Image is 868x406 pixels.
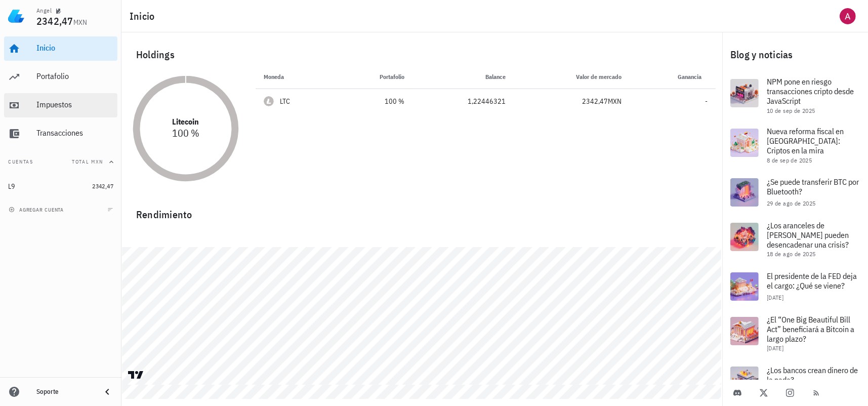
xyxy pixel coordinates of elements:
span: Nueva reforma fiscal en [GEOGRAPHIC_DATA]: Criptos en la mira [767,126,844,155]
span: 18 de ago de 2025 [767,250,816,258]
span: MXN [608,97,622,106]
div: avatar [840,8,856,24]
th: Moneda [256,65,336,89]
div: Rendimiento [128,198,716,223]
a: Charting by TradingView [127,370,145,380]
a: Inicio [4,36,117,61]
a: Impuestos [4,93,117,117]
div: Blog y noticias [722,38,868,71]
a: ¿Se puede transferir BTC por Bluetooth? 29 de ago de 2025 [722,170,868,215]
div: Inicio [36,43,113,53]
button: agregar cuenta [6,205,68,215]
span: El presidente de la FED deja el cargo: ¿Qué se viene? [767,271,857,291]
span: MXN [73,18,88,27]
a: L9 2342,47 [4,174,117,198]
a: Portafolio [4,65,117,89]
a: ¿Los aranceles de [PERSON_NAME] pueden desencadenar una crisis? 18 de ago de 2025 [722,215,868,264]
span: Total MXN [72,158,103,165]
th: Valor de mercado [514,65,629,89]
span: ¿El “One Big Beautiful Bill Act” beneficiará a Bitcoin a largo plazo? [767,314,854,344]
div: Transacciones [36,128,113,138]
a: NPM pone en riesgo transacciones cripto desde JavaScript 10 de sep de 2025 [722,71,868,120]
div: 100 % [344,96,405,107]
span: ¿Los bancos crean dinero de la nada? [767,365,858,385]
img: LedgiFi [8,8,24,24]
div: Soporte [36,388,93,396]
span: 8 de sep de 2025 [767,156,812,164]
span: [DATE] [767,344,783,352]
span: [DATE] [767,294,783,301]
span: ¿Se puede transferir BTC por Bluetooth? [767,177,859,196]
div: L9 [8,182,16,191]
th: Portafolio [336,65,413,89]
a: Nueva reforma fiscal en [GEOGRAPHIC_DATA]: Criptos en la mira 8 de sep de 2025 [722,120,868,170]
div: Holdings [128,38,716,71]
div: Impuestos [36,100,113,109]
span: 29 de ago de 2025 [767,199,816,207]
span: 10 de sep de 2025 [767,107,815,114]
a: ¿El “One Big Beautiful Bill Act” beneficiará a Bitcoin a largo plazo? [DATE] [722,309,868,358]
div: 1,22446321 [421,96,506,107]
span: Ganancia [678,73,708,80]
span: 2342,47 [582,97,608,106]
a: ¿Los bancos crean dinero de la nada? [722,358,868,403]
span: 2342,47 [92,182,113,190]
a: Transacciones [4,121,117,146]
div: Portafolio [36,71,113,81]
div: Angel [36,7,52,15]
div: LTC-icon [264,96,274,106]
button: CuentasTotal MXN [4,150,117,174]
span: NPM pone en riesgo transacciones cripto desde JavaScript [767,76,854,106]
span: - [705,97,708,106]
h1: Inicio [130,8,159,24]
span: ¿Los aranceles de [PERSON_NAME] pueden desencadenar una crisis? [767,220,849,250]
th: Balance [412,65,514,89]
div: LTC [280,96,291,106]
span: agregar cuenta [11,207,64,213]
span: 2342,47 [36,14,73,28]
a: El presidente de la FED deja el cargo: ¿Qué se viene? [DATE] [722,264,868,309]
